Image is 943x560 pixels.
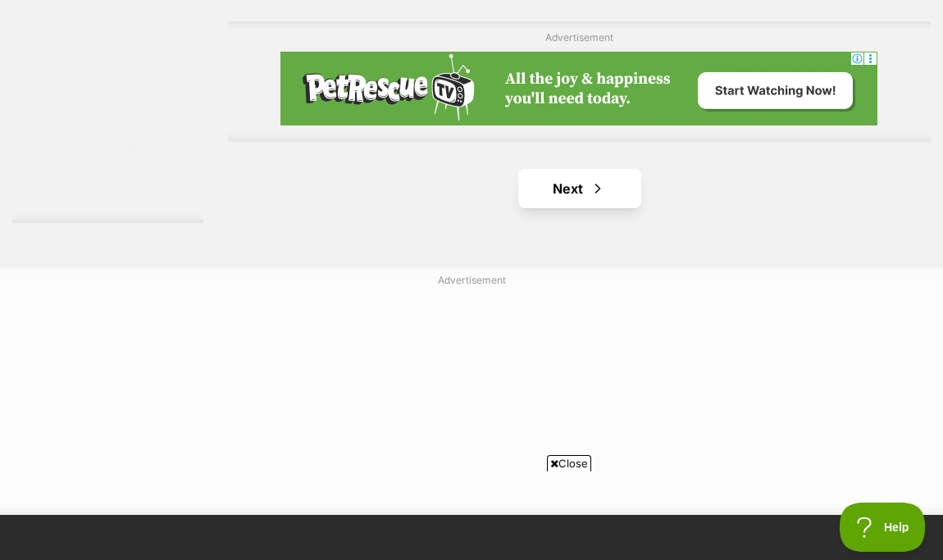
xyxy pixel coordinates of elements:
span: Close [547,455,591,471]
a: Next page [518,169,641,208]
iframe: Advertisement [173,478,770,552]
iframe: Advertisement [74,294,869,499]
nav: Pagination [228,169,931,208]
iframe: Advertisement [280,52,877,125]
iframe: Help Scout Beacon - Open [840,503,927,552]
div: Advertisement [228,21,931,142]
